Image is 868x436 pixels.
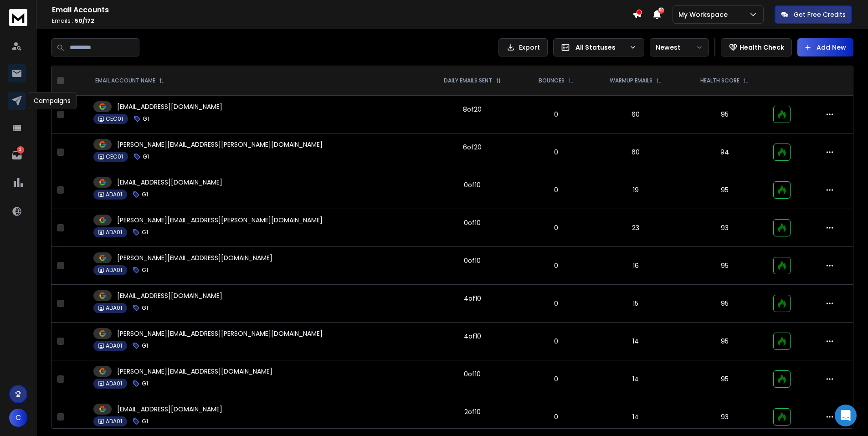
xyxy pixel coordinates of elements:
[52,17,632,25] p: Emails :
[143,153,149,160] p: G1
[575,43,626,52] p: All Statuses
[464,407,481,416] div: 2 of 10
[681,323,768,360] td: 95
[463,143,482,152] div: 6 of 20
[117,367,272,376] p: [PERSON_NAME][EMAIL_ADDRESS][DOMAIN_NAME]
[142,342,148,349] p: G1
[9,409,27,427] button: C
[539,77,565,84] p: BOUNCES
[106,115,123,123] p: CEC01
[681,360,768,398] td: 95
[658,7,664,14] span: 50
[117,178,222,187] p: [EMAIL_ADDRESS][DOMAIN_NAME]
[527,299,585,308] p: 0
[142,229,148,236] p: G1
[721,38,792,56] button: Health Check
[464,332,481,341] div: 4 of 10
[740,43,784,52] p: Health Check
[678,10,731,19] p: My Workspace
[681,209,768,247] td: 93
[797,38,853,56] button: Add New
[143,115,149,123] p: G1
[681,247,768,285] td: 95
[527,337,585,346] p: 0
[106,304,122,312] p: ADA01
[590,247,682,285] td: 16
[117,405,222,414] p: [EMAIL_ADDRESS][DOMAIN_NAME]
[794,10,846,19] p: Get Free Credits
[590,133,682,171] td: 60
[775,5,852,24] button: Get Free Credits
[106,380,122,387] p: ADA01
[590,171,682,209] td: 19
[117,102,222,111] p: [EMAIL_ADDRESS][DOMAIN_NAME]
[464,294,481,303] div: 4 of 10
[142,267,148,274] p: G1
[106,418,122,425] p: ADA01
[95,77,164,84] div: EMAIL ACCOUNT NAME
[590,285,682,323] td: 15
[117,329,323,338] p: [PERSON_NAME][EMAIL_ADDRESS][PERSON_NAME][DOMAIN_NAME]
[52,5,632,15] h1: Email Accounts
[17,146,24,154] p: 3
[590,398,682,436] td: 14
[117,140,323,149] p: [PERSON_NAME][EMAIL_ADDRESS][PERSON_NAME][DOMAIN_NAME]
[142,304,148,312] p: G1
[463,105,482,114] div: 8 of 20
[590,209,682,247] td: 23
[9,9,27,26] img: logo
[142,191,148,198] p: G1
[106,229,122,236] p: ADA01
[142,380,148,387] p: G1
[527,261,585,270] p: 0
[464,256,481,265] div: 0 of 10
[650,38,709,56] button: Newest
[610,77,652,84] p: WARMUP EMAILS
[681,398,768,436] td: 93
[590,323,682,360] td: 14
[527,148,585,157] p: 0
[700,77,740,84] p: HEALTH SCORE
[590,96,682,133] td: 60
[106,153,123,160] p: CEC01
[498,38,548,56] button: Export
[681,133,768,171] td: 94
[28,92,77,109] div: Campaigns
[142,418,148,425] p: G1
[117,291,222,300] p: [EMAIL_ADDRESS][DOMAIN_NAME]
[464,369,481,379] div: 0 of 10
[590,360,682,398] td: 14
[75,17,94,25] span: 50 / 172
[681,96,768,133] td: 95
[681,171,768,209] td: 95
[464,180,481,190] div: 0 of 10
[106,191,122,198] p: ADA01
[527,412,585,421] p: 0
[444,77,492,84] p: DAILY EMAILS SENT
[117,215,323,225] p: [PERSON_NAME][EMAIL_ADDRESS][PERSON_NAME][DOMAIN_NAME]
[527,110,585,119] p: 0
[527,374,585,384] p: 0
[835,405,857,426] div: Open Intercom Messenger
[527,185,585,195] p: 0
[106,267,122,274] p: ADA01
[464,218,481,227] div: 0 of 10
[527,223,585,232] p: 0
[106,342,122,349] p: ADA01
[8,146,26,164] a: 3
[117,253,272,262] p: [PERSON_NAME][EMAIL_ADDRESS][DOMAIN_NAME]
[681,285,768,323] td: 95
